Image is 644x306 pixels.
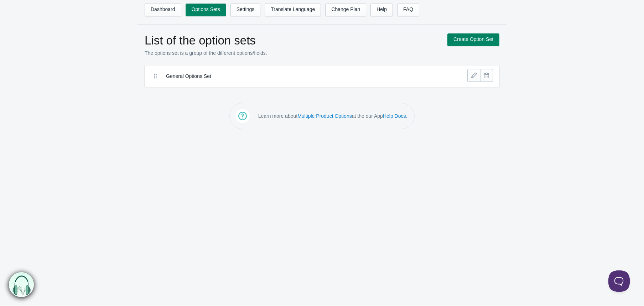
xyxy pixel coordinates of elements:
iframe: Toggle Customer Support [608,270,630,292]
a: Dashboard [145,4,181,16]
a: Change Plan [325,4,366,16]
h1: List of the option sets [145,33,440,48]
p: Learn more about at the our App . [258,112,407,120]
label: General Options Set [166,73,426,80]
p: The options set is a group of the different options/fields. [145,49,440,57]
a: Settings [230,4,261,16]
a: Translate Language [265,4,321,16]
img: bxm.png [9,272,34,297]
a: Create Option Set [447,33,499,46]
a: Multiple Product Options [297,113,352,119]
a: Options Sets [186,4,226,16]
a: Help Docs [383,113,406,119]
a: FAQ [397,4,419,16]
a: Help [370,4,393,16]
